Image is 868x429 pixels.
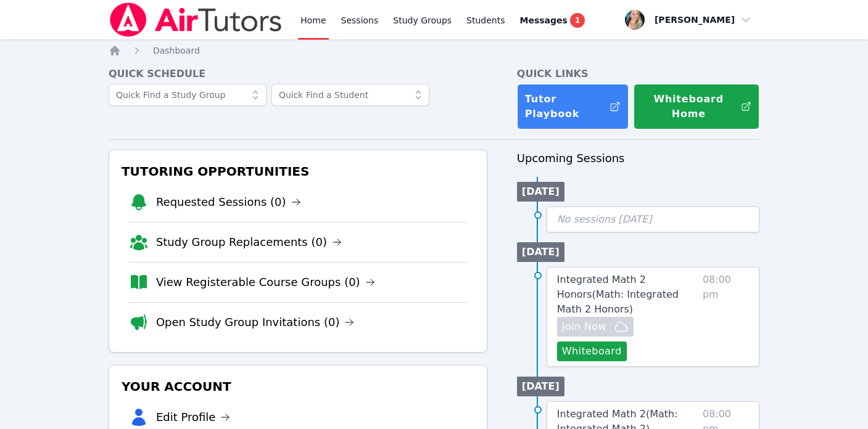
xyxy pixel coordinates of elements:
[570,13,585,28] span: 1
[557,317,634,337] button: Join Now
[156,314,355,331] a: Open Study Group Invitations (0)
[156,234,342,251] a: Study Group Replacements (0)
[156,409,231,426] a: Edit Profile
[517,150,759,167] h3: Upcoming Sessions
[109,67,487,81] h4: Quick Schedule
[109,44,759,57] nav: Breadcrumb
[109,2,283,37] img: Air Tutors
[557,213,652,225] span: No sessions [DATE]
[119,375,477,398] h3: Your Account
[156,274,375,291] a: View Registerable Course Groups (0)
[153,46,200,55] span: Dashboard
[634,84,759,129] button: Whiteboard Home
[557,341,627,361] button: Whiteboard
[517,67,759,81] h4: Quick Links
[562,319,606,334] span: Join Now
[153,44,200,57] a: Dashboard
[119,160,477,182] h3: Tutoring Opportunities
[271,84,429,106] input: Quick Find a Student
[557,274,679,315] span: Integrated Math 2 Honors ( Math: Integrated Math 2 Honors )
[557,272,698,317] a: Integrated Math 2 Honors(Math: Integrated Math 2 Honors)
[517,182,564,202] li: [DATE]
[703,272,749,361] span: 08:00 pm
[517,377,564,396] li: [DATE]
[520,14,568,27] span: Messages
[109,84,267,106] input: Quick Find a Study Group
[517,242,564,262] li: [DATE]
[156,194,301,211] a: Requested Sessions (0)
[517,84,629,129] a: Tutor Playbook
